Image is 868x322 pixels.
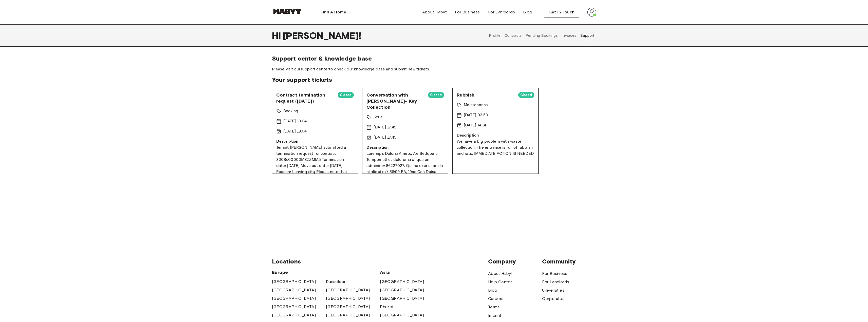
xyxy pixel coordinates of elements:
[464,122,486,128] p: [DATE] 14:14
[487,24,596,47] div: user profile tabs
[542,271,567,277] a: For Business
[326,295,370,301] a: [GEOGRAPHIC_DATA]
[380,312,424,318] a: [GEOGRAPHIC_DATA]
[374,124,397,130] p: [DATE] 17:45
[276,145,354,193] p: Tenant [PERSON_NAME] submitted a termination request for contract 800Sc00000MSZZMIA5 Termination ...
[272,312,316,318] a: [GEOGRAPHIC_DATA]
[300,67,329,71] a: support center
[321,9,346,15] span: Find A Home
[488,271,513,277] a: About Habyt
[380,304,394,310] a: Phuket
[488,304,500,310] a: Terms
[272,76,596,84] span: Your support tickets
[504,24,522,47] button: Contracts
[380,295,424,301] a: [GEOGRAPHIC_DATA]
[380,279,424,285] a: [GEOGRAPHIC_DATA]
[542,258,596,265] span: Community
[484,7,519,17] a: For Landlords
[464,102,488,108] p: Maintenance
[587,8,596,17] img: avatar
[374,135,397,141] p: [DATE] 17:45
[457,139,534,157] p: We have a big problem with waste collection. The entrance is full of rubbish and rats. IMMEDIATE ...
[422,9,447,15] span: About Habyt
[488,287,497,293] a: Blog
[525,24,559,47] button: Pending Bookings
[326,312,370,318] a: [GEOGRAPHIC_DATA]
[272,269,380,275] span: Europe
[272,258,488,265] span: Locations
[488,312,502,318] a: Imprint
[380,269,434,275] span: Asia
[276,92,334,104] span: Contract termination request ([DATE])
[366,92,424,110] span: Conversation with [PERSON_NAME]- Key Collection
[317,7,356,17] button: Find A Home
[544,7,579,17] button: Get in Touch
[488,9,515,15] span: For Landlords
[457,92,514,98] span: Rubbish
[561,24,577,47] button: Invoices
[283,128,307,135] p: [DATE] 18:04
[272,295,316,301] a: [GEOGRAPHIC_DATA]
[338,92,354,98] span: Closed
[542,279,569,285] a: For Landlords
[366,145,444,151] p: Description
[326,287,370,293] a: [GEOGRAPHIC_DATA]
[283,118,307,124] p: [DATE] 18:04
[457,132,534,139] p: Description
[283,108,299,114] p: Booking
[272,30,283,41] span: Hi
[464,112,488,118] p: [DATE] 03:50
[272,287,316,293] a: [GEOGRAPHIC_DATA]
[272,55,596,62] span: Support center & knowledge base
[272,304,316,310] a: [GEOGRAPHIC_DATA]
[374,114,383,120] p: Keys
[519,7,536,17] a: Blog
[548,9,575,15] span: Get in Touch
[518,92,534,98] span: Closed
[451,7,484,17] a: For Business
[580,24,595,47] button: Support
[488,24,501,47] button: Profile
[488,296,504,302] a: Careers
[326,279,347,285] a: Dusseldorf
[272,66,596,72] span: Please visit our to check our knowledge base and submit new tickets.
[488,279,512,285] a: Help Center
[272,279,316,285] a: [GEOGRAPHIC_DATA]
[326,304,370,310] a: [GEOGRAPHIC_DATA]
[428,92,444,98] span: Closed
[276,139,354,145] p: Description
[542,296,564,302] a: Corporates
[272,9,302,14] img: Habyt
[488,258,542,265] span: Company
[283,30,361,41] span: [PERSON_NAME] !
[523,9,532,15] span: Blog
[455,9,480,15] span: For Business
[542,287,564,293] a: Universities
[418,7,451,17] a: About Habyt
[380,287,424,293] a: [GEOGRAPHIC_DATA]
